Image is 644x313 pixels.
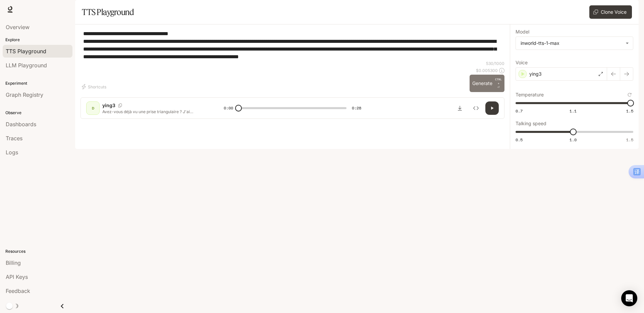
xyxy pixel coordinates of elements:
span: 1.0 [570,137,577,143]
span: 1.1 [570,108,577,114]
p: 530 / 1000 [486,61,504,66]
button: Copy Voice ID [115,103,125,107]
span: 0:28 [352,105,361,111]
span: 1.5 [626,137,633,143]
p: Avez-vous déjà vu une prise triangulaire ? J'ai définitivement abandonné les anciennes prises. Ce... [102,109,208,114]
button: Reset to default [626,91,633,98]
span: 0.7 [516,108,523,114]
p: ⏎ [495,77,502,89]
p: ying3 [102,102,115,109]
p: $ 0.005300 [476,68,498,73]
p: ying3 [529,71,542,77]
p: Model [516,29,529,34]
span: 0.5 [516,137,523,143]
button: Shortcuts [80,81,109,92]
button: GenerateCTRL +⏎ [470,75,504,92]
p: Talking speed [516,121,546,126]
p: Temperature [516,92,544,97]
span: 1.5 [626,108,633,114]
p: Voice [516,60,528,65]
div: inworld-tts-1-max [516,37,633,50]
p: CTRL + [495,77,502,85]
div: inworld-tts-1-max [521,40,622,47]
button: Inspect [469,101,483,115]
div: Open Intercom Messenger [621,290,637,306]
span: 0:00 [224,105,233,111]
h1: TTS Playground [82,5,134,19]
button: Clone Voice [589,5,632,19]
div: D [88,103,98,113]
button: Download audio [453,101,467,115]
